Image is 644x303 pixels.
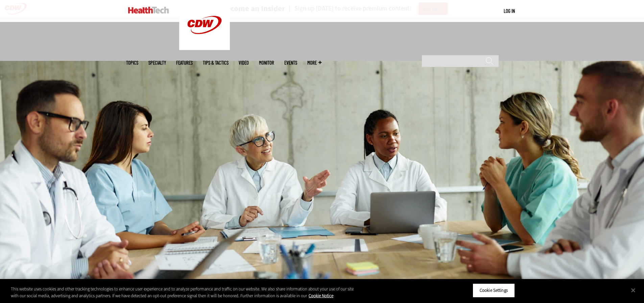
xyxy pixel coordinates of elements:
[504,7,515,15] div: User menu
[128,7,169,14] img: Home
[179,45,230,52] a: CDW
[259,60,274,65] a: MonITor
[203,60,229,65] a: Tips & Tactics
[307,60,321,65] span: More
[473,283,515,298] button: Cookie Settings
[148,60,166,65] span: Specialty
[11,286,354,299] div: This website uses cookies and other tracking technologies to enhance user experience and to analy...
[309,293,333,299] a: More information about your privacy
[176,60,193,65] a: Features
[284,60,297,65] a: Events
[504,8,515,14] a: Log in
[126,60,138,65] span: Topics
[239,60,249,65] a: Video
[626,283,641,298] button: Close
